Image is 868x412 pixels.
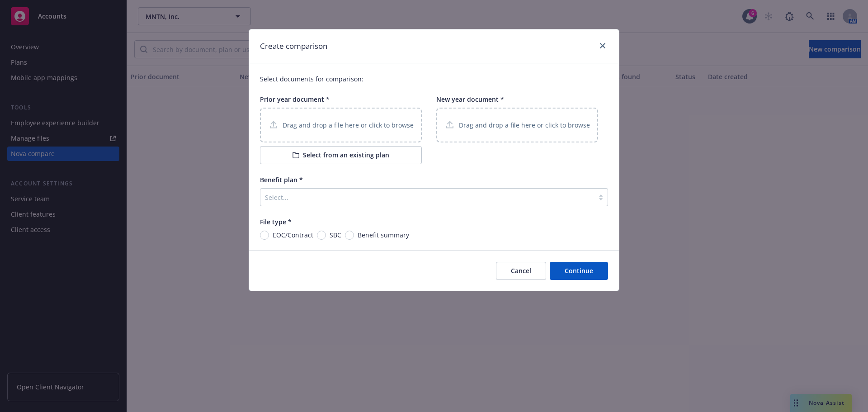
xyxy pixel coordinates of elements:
[260,108,422,142] div: Drag and drop a file here or click to browse
[496,262,546,280] button: Cancel
[260,95,330,104] span: Prior year document *
[317,231,326,240] input: SBC
[283,120,414,130] p: Drag and drop a file here or click to browse
[260,218,292,226] span: File type *
[358,230,409,240] span: Benefit summary
[260,40,327,52] h1: Create comparison
[459,120,590,130] p: Drag and drop a file here or click to browse
[436,95,504,104] span: New year document *
[597,40,608,51] a: close
[260,74,608,84] p: Select documents for comparison:
[260,231,269,240] input: EOC/Contract
[260,175,303,184] span: Benefit plan *
[436,108,598,142] div: Drag and drop a file here or click to browse
[345,231,354,240] input: Benefit summary
[330,230,341,240] span: SBC
[260,146,422,164] button: Select from an existing plan
[550,262,608,280] button: Continue
[273,230,313,240] span: EOC/Contract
